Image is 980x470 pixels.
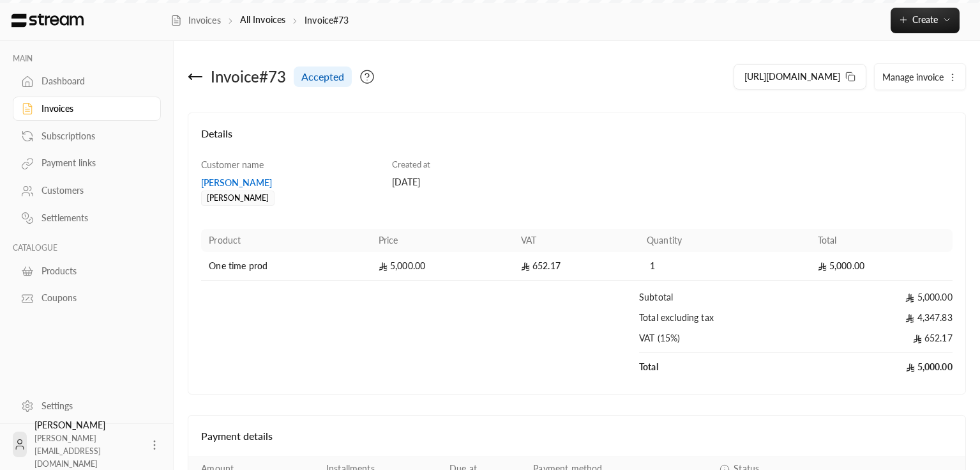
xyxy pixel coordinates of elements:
td: 652.17 [810,332,953,353]
div: Invoices [41,102,145,115]
span: 1 [647,260,660,272]
a: Subscriptions [13,123,161,148]
button: [URL][DOMAIN_NAME] [734,64,866,90]
td: 5,000.00 [810,252,953,281]
span: [URL][DOMAIN_NAME] [744,71,840,82]
button: Create [891,8,960,33]
span: Manage invoice [882,72,944,82]
a: All Invoices [240,14,285,25]
a: Payment links [13,151,161,176]
a: Products [13,258,161,283]
p: MAIN [13,54,161,64]
td: VAT (15%) [639,332,810,353]
span: Created at [392,159,430,169]
td: Subtotal [639,281,810,311]
th: Quantity [639,229,810,252]
td: 5,000.00 [810,281,953,311]
img: Logo [10,13,85,27]
th: Total [810,229,953,252]
div: [PERSON_NAME] [201,191,275,206]
div: Invoice # 73 [211,67,286,87]
div: Products [41,265,145,278]
div: [DATE] [392,176,571,189]
td: 5,000.00 [810,353,953,381]
div: Payment links [41,157,145,169]
p: Invoice#73 [305,14,349,27]
h4: Details [201,126,953,154]
span: accepted [301,69,344,84]
a: Coupons [13,286,161,311]
td: 652.17 [513,252,639,281]
td: 4,347.83 [810,311,953,332]
span: Create [912,14,938,25]
a: Settings [13,393,161,418]
div: Dashboard [41,75,145,88]
td: Total [639,353,810,381]
a: Invoices [13,97,161,121]
th: Product [201,229,371,252]
div: Settlements [41,212,145,224]
div: [PERSON_NAME] [201,176,380,189]
h4: Payment details [201,428,953,444]
div: Customers [41,184,145,197]
span: [PERSON_NAME][EMAIL_ADDRESS][DOMAIN_NAME] [34,434,101,469]
button: Manage invoice [875,64,965,90]
th: VAT [513,229,639,252]
p: CATALOGUE [13,243,161,253]
nav: breadcrumb [170,13,349,27]
td: Total excluding tax [639,311,810,332]
table: Products [201,229,953,381]
td: 5,000.00 [371,252,513,281]
a: Settlements [13,206,161,231]
a: [PERSON_NAME][PERSON_NAME] [201,176,380,203]
a: Invoices [170,14,221,27]
div: Coupons [41,292,145,304]
span: Customer name [201,159,264,170]
td: One time prod [201,252,371,281]
a: Customers [13,178,161,203]
a: Dashboard [13,69,161,94]
div: Subscriptions [41,130,145,143]
th: Price [371,229,513,252]
div: [PERSON_NAME] [34,419,140,470]
div: Settings [41,400,145,412]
